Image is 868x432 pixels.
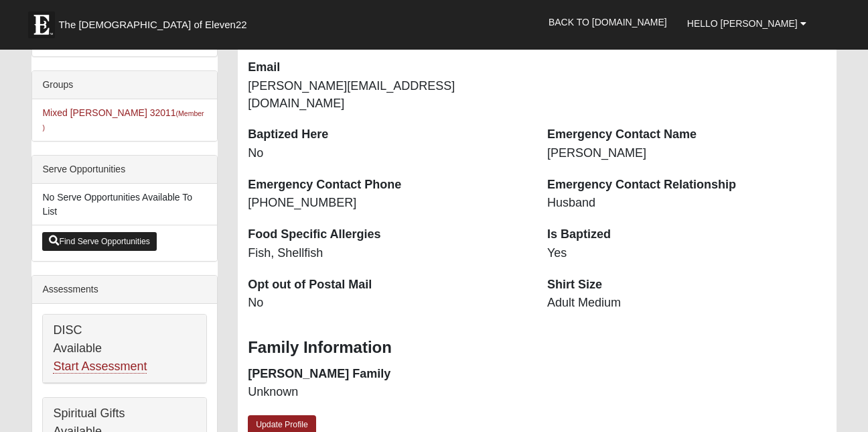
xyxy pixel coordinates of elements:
[53,360,147,374] a: Start Assessment
[21,5,289,38] a: The [DEMOGRAPHIC_DATA] of Eleven22
[43,315,206,383] div: DISC Available
[677,7,816,40] a: Hello [PERSON_NAME]
[547,276,826,294] dt: Shirt Size
[248,366,527,383] dt: [PERSON_NAME] Family
[687,18,798,29] span: Hello [PERSON_NAME]
[42,107,204,132] a: Mixed [PERSON_NAME] 32011(Member )
[547,195,826,212] dd: Husband
[248,338,826,358] h3: Family Information
[32,156,217,184] div: Serve Opportunities
[248,78,527,112] dd: [PERSON_NAME][EMAIL_ADDRESS][DOMAIN_NAME]
[547,176,826,194] dt: Emergency Contact Relationship
[547,294,826,312] dd: Adult Medium
[32,184,217,225] li: No Serve Opportunities Available To List
[248,145,527,162] dd: No
[32,276,217,304] div: Assessments
[248,195,527,212] dd: [PHONE_NUMBER]
[248,59,527,76] dt: Email
[32,71,217,99] div: Groups
[248,384,527,401] dd: Unknown
[547,145,826,162] dd: [PERSON_NAME]
[28,11,55,38] img: Eleven22 logo
[538,5,677,39] a: Back to [DOMAIN_NAME]
[547,226,826,244] dt: Is Baptized
[248,245,527,262] dd: Fish, Shellfish
[248,176,527,194] dt: Emergency Contact Phone
[42,109,204,131] small: (Member )
[248,294,527,312] dd: No
[248,126,527,144] dt: Baptized Here
[58,18,246,32] span: The [DEMOGRAPHIC_DATA] of Eleven22
[547,245,826,262] dd: Yes
[42,232,157,251] a: Find Serve Opportunities
[547,126,826,144] dt: Emergency Contact Name
[248,276,527,294] dt: Opt out of Postal Mail
[248,226,527,244] dt: Food Specific Allergies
